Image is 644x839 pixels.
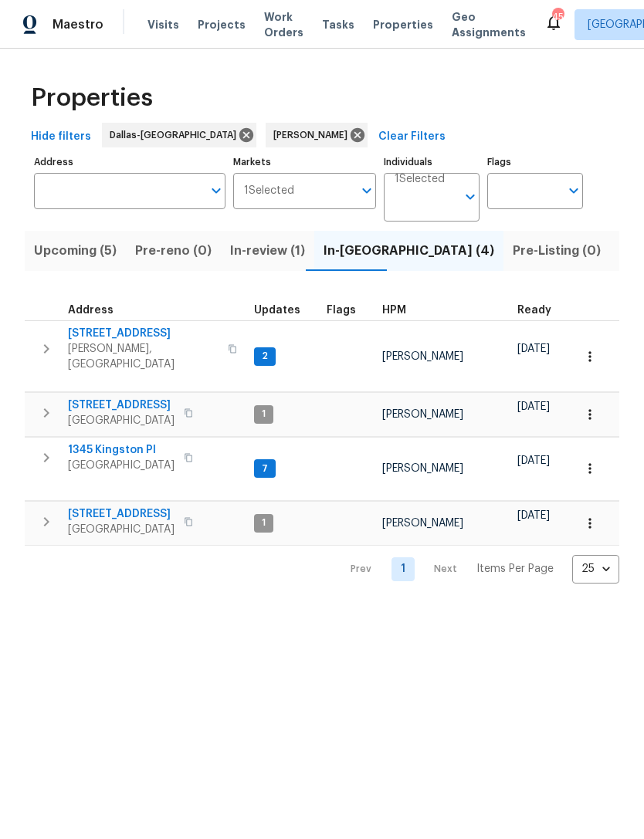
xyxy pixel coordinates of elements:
[102,123,256,147] div: Dallas-[GEOGRAPHIC_DATA]
[517,510,550,521] span: [DATE]
[256,408,272,421] span: 1
[356,180,378,201] button: Open
[147,17,179,32] span: Visits
[244,184,294,198] span: 1 Selected
[517,455,550,466] span: [DATE]
[31,127,91,147] span: Hide filters
[68,341,219,372] span: [PERSON_NAME], [GEOGRAPHIC_DATA]
[264,9,303,40] span: Work Orders
[34,157,225,167] label: Address
[68,305,114,316] span: Address
[336,555,619,584] nav: Pagination Navigation
[68,442,175,458] span: 1345 Kingston Pl
[273,127,354,143] span: [PERSON_NAME]
[372,123,452,151] button: Clear Filters
[110,127,242,143] span: Dallas-[GEOGRAPHIC_DATA]
[382,305,406,316] span: HPM
[68,506,175,522] span: [STREET_ADDRESS]
[31,90,153,106] span: Properties
[53,17,103,32] span: Maestro
[68,398,175,413] span: [STREET_ADDRESS]
[517,305,565,316] div: Earliest renovation start date (first business day after COE or Checkout)
[382,409,463,420] span: [PERSON_NAME]
[256,516,272,529] span: 1
[395,173,445,186] span: 1 Selected
[230,240,305,262] span: In-review (1)
[256,350,274,363] span: 2
[135,240,212,262] span: Pre-reno (0)
[563,180,585,201] button: Open
[68,522,175,537] span: [GEOGRAPHIC_DATA]
[198,17,246,32] span: Projects
[256,462,274,475] span: 7
[382,351,463,362] span: [PERSON_NAME]
[459,186,481,208] button: Open
[68,413,175,428] span: [GEOGRAPHIC_DATA]
[391,557,415,581] a: Goto page 1
[382,463,463,474] span: [PERSON_NAME]
[68,326,219,341] span: [STREET_ADDRESS]
[513,240,601,262] span: Pre-Listing (0)
[552,9,563,25] div: 45
[266,123,368,147] div: [PERSON_NAME]
[517,305,551,316] span: Ready
[476,561,554,577] p: Items Per Page
[68,458,175,473] span: [GEOGRAPHIC_DATA]
[382,518,463,529] span: [PERSON_NAME]
[572,549,619,589] div: 25
[34,240,117,262] span: Upcoming (5)
[373,17,433,32] span: Properties
[384,157,480,167] label: Individuals
[487,157,583,167] label: Flags
[25,123,97,151] button: Hide filters
[254,305,300,316] span: Updates
[517,401,550,412] span: [DATE]
[324,240,494,262] span: In-[GEOGRAPHIC_DATA] (4)
[452,9,526,40] span: Geo Assignments
[378,127,446,147] span: Clear Filters
[205,180,227,201] button: Open
[517,343,550,354] span: [DATE]
[327,305,356,316] span: Flags
[233,157,377,167] label: Markets
[322,19,354,30] span: Tasks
